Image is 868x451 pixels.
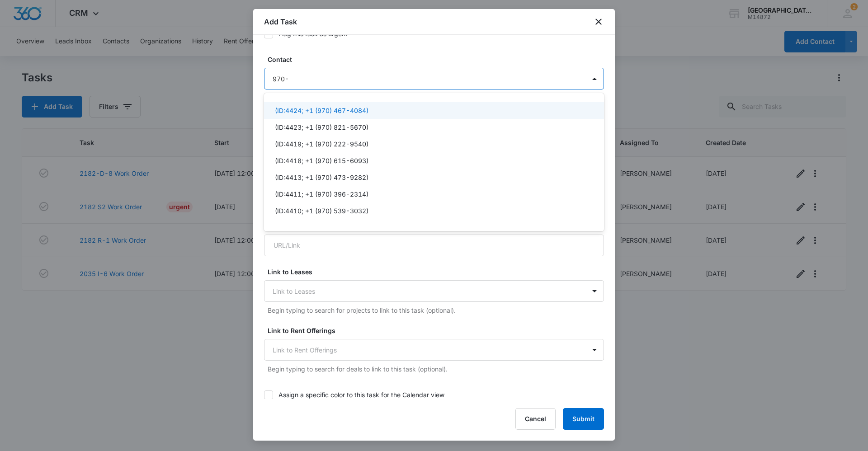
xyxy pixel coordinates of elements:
[268,267,608,277] label: Link to Leases
[275,139,368,149] p: (ID:4419; +1 (970) 222-9540)
[593,16,604,27] button: close
[268,326,608,335] label: Link to Rent Offerings
[515,408,556,430] button: Cancel
[275,223,368,232] p: (ID:4409; +1 (970) 391-1390)
[275,173,368,182] p: (ID:4413; +1 (970) 473-9282)
[268,55,608,64] label: Contact
[275,189,368,199] p: (ID:4411; +1 (970) 396-2314)
[264,390,604,399] label: Assign a specific color to this task for the Calendar view
[264,16,297,27] h1: Add Task
[563,408,604,430] button: Submit
[268,364,604,374] p: Begin typing to search for deals to link to this task (optional).
[275,106,368,115] p: (ID:4424; +1 (970) 467-4084)
[264,235,604,256] input: URL/Link
[275,206,368,216] p: (ID:4410; +1 (970) 539-3032)
[275,122,368,132] p: (ID:4423; +1 (970) 821-5670)
[275,156,368,165] p: (ID:4418; +1 (970) 615-6093)
[268,305,604,315] p: Begin typing to search for projects to link to this task (optional).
